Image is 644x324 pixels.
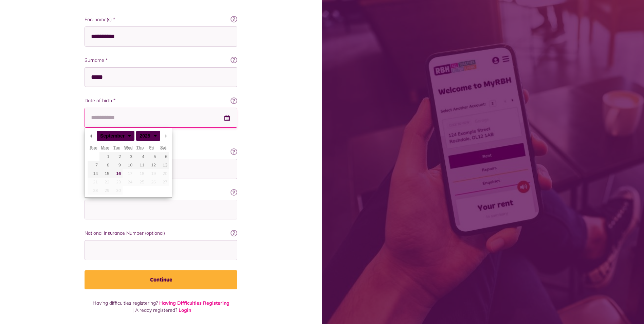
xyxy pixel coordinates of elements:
button: 1 [99,152,111,161]
button: 16 [111,169,123,178]
button: 6 [158,152,169,161]
abbr: Friday [149,145,154,150]
label: National Insurance Number (optional) [85,230,237,237]
a: Login [179,307,191,313]
button: 14 [88,169,99,178]
abbr: Sunday [90,145,97,150]
button: 13 [158,161,169,169]
abbr: Saturday [160,145,167,150]
div: 2025 [136,131,160,141]
span: Having difficulties registering? [93,300,158,306]
button: 12 [146,161,158,169]
button: 8 [99,161,111,169]
label: Date of birth * [85,97,237,104]
a: Having Difficulties Registering [159,300,229,306]
button: 5 [146,152,158,161]
button: 11 [134,161,146,169]
button: 9 [111,161,123,169]
div: September [97,131,134,141]
button: Continue [85,270,237,289]
button: Next Month [162,131,169,141]
button: Previous Month [88,131,94,141]
label: Forename(s) * [85,16,237,23]
button: 3 [123,152,134,161]
abbr: Monday [101,145,109,150]
abbr: Wednesday [124,145,133,150]
button: 4 [134,152,146,161]
button: 2 [111,152,123,161]
label: Surname * [85,57,237,64]
input: Use the arrow keys to pick a date [85,108,237,128]
button: 7 [88,161,99,169]
abbr: Tuesday [113,145,120,150]
button: 10 [123,161,134,169]
abbr: Thursday [136,145,144,150]
span: Already registered? [135,307,177,313]
button: 15 [99,169,111,178]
